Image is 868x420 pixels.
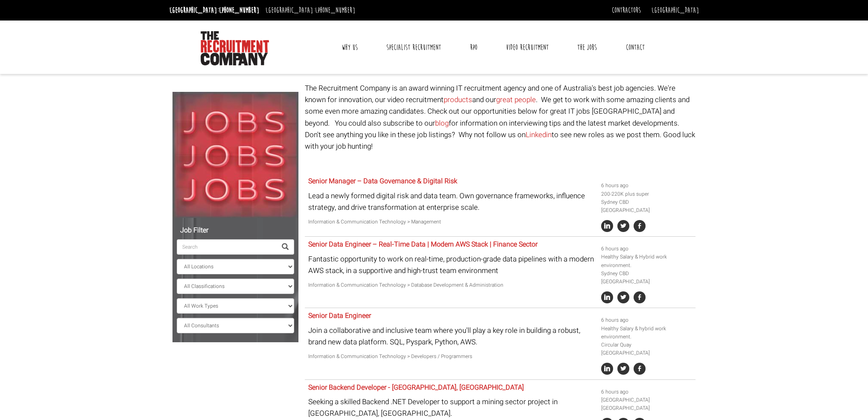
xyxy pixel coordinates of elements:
a: [GEOGRAPHIC_DATA] [652,6,699,15]
a: Linkedin [526,129,552,140]
li: [GEOGRAPHIC_DATA]: [263,3,357,17]
a: Why Us [335,37,364,58]
p: The Recruitment Company is an award winning IT recruitment agency and one of Australia's best job... [305,82,696,152]
a: The Jobs [571,37,603,58]
a: RPO [464,37,484,58]
img: Jobs, Jobs, Jobs [172,92,298,218]
li: [GEOGRAPHIC_DATA]: [167,3,261,17]
li: 6 hours ago [601,182,693,190]
a: Contractors [612,6,641,15]
h5: Job Filter [177,227,294,235]
a: products [444,94,472,105]
a: Specialist Recruitment [380,37,447,58]
a: great people [496,94,536,105]
img: The Recruitment Company [201,31,269,65]
a: [PHONE_NUMBER] [315,6,355,15]
a: Contact [620,37,651,58]
a: blog [435,118,449,129]
a: Senior Manager – Data Governance & Digital Risk [308,176,457,186]
a: Video Recruitment [500,37,555,58]
p: Seeking a skilled Backend .NET Developer to support a mining sector project in [GEOGRAPHIC_DATA],... [308,396,595,419]
a: [PHONE_NUMBER] [219,6,259,15]
a: Senior Backend Developer - [GEOGRAPHIC_DATA], [GEOGRAPHIC_DATA] [308,382,524,393]
li: 6 hours ago [601,388,693,396]
input: Search [177,239,277,255]
li: [GEOGRAPHIC_DATA] [GEOGRAPHIC_DATA] [601,396,693,412]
